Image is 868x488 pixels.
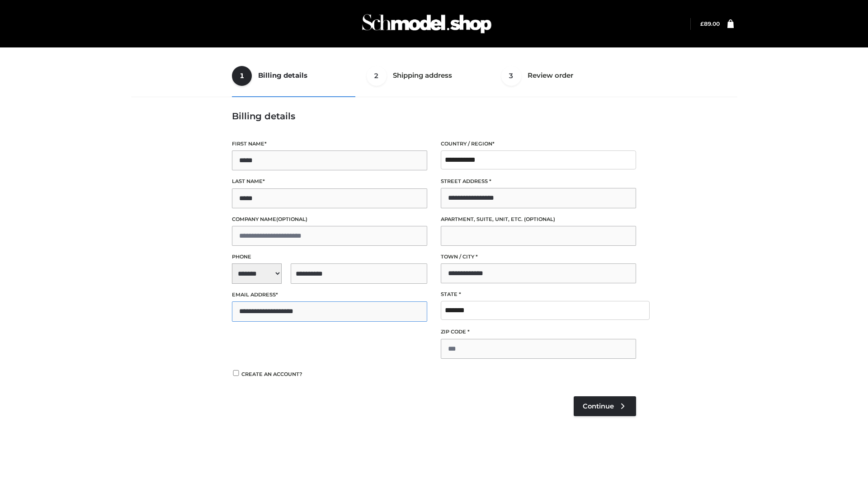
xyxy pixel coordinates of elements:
label: Company name [232,215,427,224]
label: Country / Region [441,140,636,148]
label: Email address [232,291,427,299]
label: Phone [232,253,427,261]
label: Last name [232,177,427,186]
span: £ [700,20,704,27]
span: Create an account? [241,371,302,377]
img: Schmodel Admin 964 [359,6,495,42]
label: ZIP Code [441,328,636,336]
label: Town / City [441,253,636,261]
label: Apartment, suite, unit, etc. [441,215,636,224]
label: State [441,290,636,299]
span: (optional) [276,216,307,222]
h3: Billing details [232,111,636,122]
span: (optional) [524,216,555,222]
a: £89.00 [700,20,720,27]
span: Continue [583,402,614,410]
a: Continue [574,396,636,416]
label: First name [232,140,427,148]
bdi: 89.00 [700,20,720,27]
input: Create an account? [232,370,240,376]
label: Street address [441,177,636,186]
